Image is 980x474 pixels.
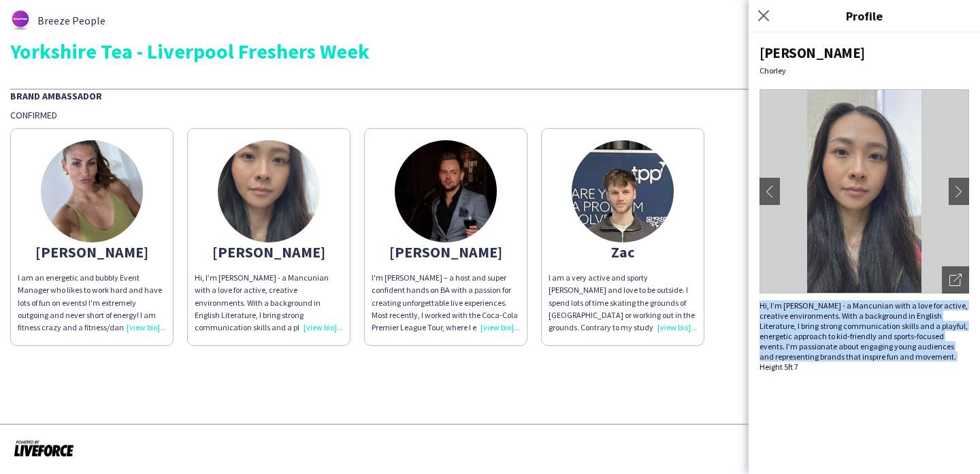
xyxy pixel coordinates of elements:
[372,246,520,258] div: [PERSON_NAME]
[18,246,166,258] div: [PERSON_NAME]
[759,44,969,62] div: [PERSON_NAME]
[395,140,497,242] img: 57e509e5-ffbf-4bac-86e0-0ddbd385f0a8.jpeg
[195,272,343,334] div: Hi, I’m [PERSON_NAME] - a Mancunian with a love for active, creative environments. With a backgro...
[759,89,969,294] img: Crew avatar or photo
[218,140,320,242] img: thumb-6769bec8-2b29-452d-b464-d70807bf544e.jpg
[195,246,343,258] div: [PERSON_NAME]
[14,439,74,458] img: Powered by Liveforce
[749,7,980,25] h3: Profile
[372,272,520,334] p: I'm [PERSON_NAME] – a host and super confident hands on BA with a passion for creating unforgetta...
[549,272,696,394] span: I am a very active and sporty [PERSON_NAME] and love to be outside. I spend lots of time skating ...
[18,272,166,357] span: I am an energetic and bubbly Event Manager who likes to work hard and have lots of fun on events!...
[10,41,970,61] div: Yorkshire Tea - Liverpool Freshers Week
[572,140,674,242] img: thumb-65e5b8c4c6f41.jpeg
[759,362,969,372] div: Height 5ft 7
[41,140,143,242] img: thumb-67c58e3461a46.jpeg
[10,89,970,102] div: Brand Ambassador
[942,266,969,294] div: Open photos pop-in
[10,109,970,121] div: Confirmed
[37,14,105,27] span: Breeze People
[759,300,969,372] div: Hi, I’m [PERSON_NAME] - a Mancunian with a love for active, creative environments. With a backgro...
[10,10,31,31] img: thumb-62876bd588459.png
[549,246,697,258] div: Zac
[759,65,969,76] div: Chorley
